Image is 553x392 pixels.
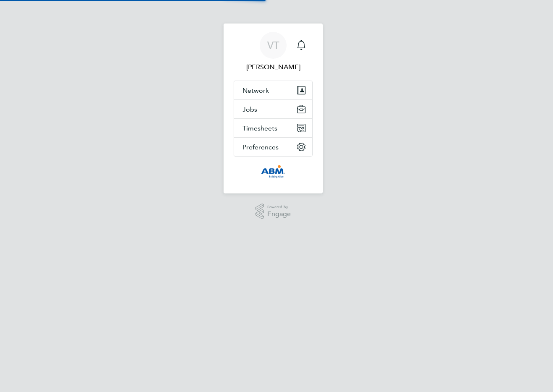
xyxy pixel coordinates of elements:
[242,105,257,113] span: Jobs
[242,86,269,94] span: Network
[267,40,279,51] span: VT
[242,124,277,132] span: Timesheets
[255,204,291,220] a: Powered byEngage
[234,138,312,156] button: Preferences
[234,165,313,178] a: Go to home page
[267,211,291,218] span: Engage
[234,100,312,118] button: Jobs
[234,119,312,137] button: Timesheets
[242,143,279,151] span: Preferences
[224,24,323,193] nav: Main navigation
[234,81,312,99] button: Network
[267,204,291,211] span: Powered by
[261,165,285,178] img: abm1-logo-retina.png
[234,32,313,72] a: VT[PERSON_NAME]
[234,62,313,72] span: Veronica Thornton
